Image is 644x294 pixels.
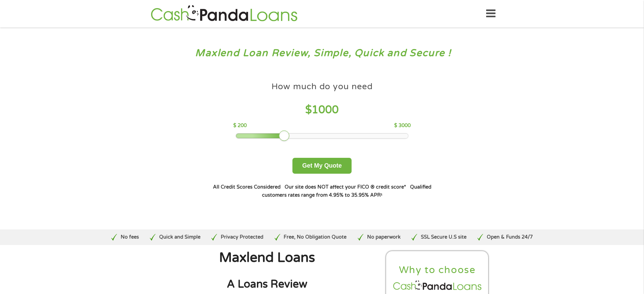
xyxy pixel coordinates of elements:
p: Open & Funds 24/7 [487,234,533,241]
button: Get My Quote [292,158,352,174]
p: $ 200 [233,122,247,129]
h2: Why to choose [392,264,483,276]
strong: All Credit Scores Considered [213,184,281,190]
p: Quick and Simple [159,234,200,241]
h2: A Loans Review [155,277,379,291]
strong: Qualified customers rates range from 4.95% to 35.95% APR¹ [262,184,431,198]
p: Privacy Protected [221,234,263,241]
img: GetLoanNow Logo [149,4,300,23]
p: SSL Secure U.S site [421,234,467,241]
h4: How much do you need [271,81,373,92]
p: No fees [121,234,139,241]
h3: Maxlend Loan Review, Simple, Quick and Secure ! [20,47,625,59]
span: 1000 [312,103,339,116]
p: Free, No Obligation Quote [284,234,347,241]
p: $ 3000 [394,122,411,129]
strong: Our site does NOT affect your FICO ® credit score* [285,184,406,190]
h4: $ [233,103,411,117]
span: Maxlend Loans [219,250,315,266]
p: No paperwork [367,234,401,241]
